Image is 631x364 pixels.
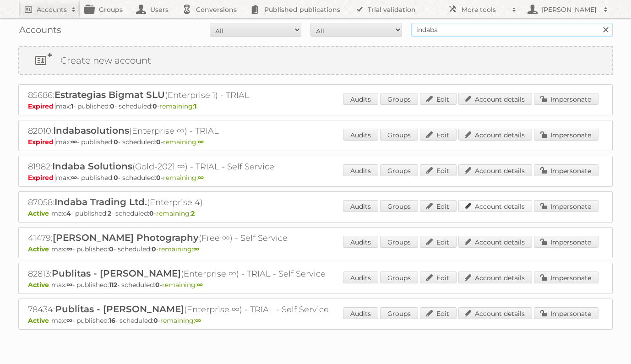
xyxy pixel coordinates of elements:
a: Groups [380,272,418,283]
span: remaining: [162,281,203,289]
a: Account details [458,272,532,283]
span: [PERSON_NAME] Photography [53,232,199,243]
h2: 82813: (Enterprise ∞) - TRIAL - Self Service [28,268,348,280]
a: Edit [420,129,457,141]
h2: More tools [462,5,507,14]
a: Account details [458,200,532,212]
span: Indabasolutions [53,125,129,136]
strong: 0 [152,102,157,110]
strong: ∞ [198,138,204,146]
p: max: - published: - scheduled: - [28,102,603,110]
a: Impersonate [534,200,598,212]
a: Account details [458,164,532,176]
a: Edit [420,272,457,283]
a: Account details [458,307,532,319]
a: Account details [458,236,532,248]
span: Expired [28,102,56,110]
strong: 16 [109,316,115,325]
span: Active [28,281,51,289]
a: Groups [380,164,418,176]
span: Publitas - [PERSON_NAME] [52,268,181,279]
p: max: - published: - scheduled: - [28,245,603,253]
a: Groups [380,93,418,105]
a: Impersonate [534,129,598,141]
a: Edit [420,93,457,105]
a: Account details [458,93,532,105]
strong: ∞ [66,281,72,289]
a: Audits [343,93,378,105]
span: Estrategias Bigmat SLU [54,89,165,100]
a: Create new account [19,47,612,74]
span: Indaba Trading Ltd. [54,196,147,207]
h2: 87058: (Enterprise 4) [28,196,348,208]
strong: 0 [114,138,118,146]
p: max: - published: - scheduled: - [28,174,603,182]
strong: 112 [109,281,117,289]
strong: 0 [152,245,156,253]
a: Impersonate [534,272,598,283]
a: Audits [343,164,378,176]
a: Audits [343,129,378,141]
strong: 0 [110,102,114,110]
p: max: - published: - scheduled: - [28,281,603,289]
a: Audits [343,272,378,283]
span: remaining: [163,138,204,146]
a: Audits [343,307,378,319]
h2: 81982: (Gold-2021 ∞) - TRIAL - Self Service [28,161,348,173]
strong: 0 [153,316,158,325]
h2: 85686: (Enterprise 1) - TRIAL [28,89,348,101]
strong: 2 [108,209,111,217]
a: Edit [420,236,457,248]
strong: 4 [66,209,71,217]
h2: 82010: (Enterprise ∞) - TRIAL [28,125,348,137]
h2: Accounts [37,5,67,14]
strong: 0 [149,209,154,217]
strong: ∞ [66,245,72,253]
strong: 0 [155,281,160,289]
strong: 0 [156,174,161,182]
a: Groups [380,200,418,212]
a: Groups [380,236,418,248]
span: Active [28,209,51,217]
h2: 41479: (Free ∞) - Self Service [28,232,348,244]
p: max: - published: - scheduled: - [28,138,603,146]
span: remaining: [163,174,204,182]
span: remaining: [158,245,199,253]
a: Groups [380,129,418,141]
span: remaining: [156,209,195,217]
strong: ∞ [195,316,201,325]
span: remaining: [159,102,196,110]
p: max: - published: - scheduled: - [28,209,603,217]
a: Impersonate [534,307,598,319]
strong: ∞ [66,316,72,325]
a: Edit [420,307,457,319]
a: Edit [420,164,457,176]
strong: ∞ [193,245,199,253]
span: Active [28,316,51,325]
h2: 78434: (Enterprise ∞) - TRIAL - Self Service [28,304,348,315]
h2: [PERSON_NAME] [539,5,599,14]
p: max: - published: - scheduled: - [28,316,603,325]
span: Expired [28,138,56,146]
span: remaining: [160,316,201,325]
span: Indaba Solutions [52,161,132,172]
span: Active [28,245,51,253]
strong: 0 [109,245,114,253]
strong: 1 [71,102,73,110]
strong: 0 [156,138,161,146]
a: Groups [380,307,418,319]
strong: 1 [194,102,196,110]
strong: ∞ [198,174,204,182]
a: Audits [343,200,378,212]
a: Impersonate [534,93,598,105]
a: Impersonate [534,236,598,248]
strong: ∞ [197,281,203,289]
span: Expired [28,174,56,182]
a: Account details [458,129,532,141]
strong: ∞ [71,174,77,182]
span: Publitas - [PERSON_NAME] [55,304,184,315]
a: Impersonate [534,164,598,176]
a: Audits [343,236,378,248]
strong: 2 [191,209,195,217]
strong: ∞ [71,138,77,146]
